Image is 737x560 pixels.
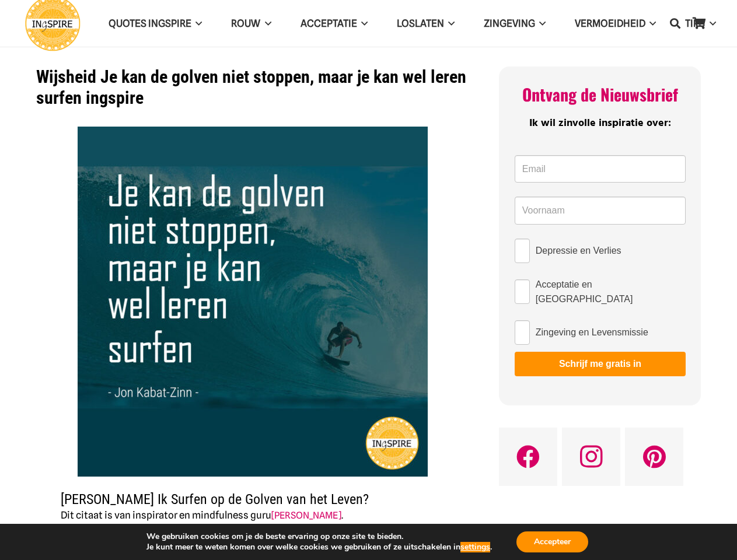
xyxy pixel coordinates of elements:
span: Zingeving [484,17,535,29]
a: [PERSON_NAME] [271,510,341,521]
span: Ontvang de Nieuwsbrief [522,82,678,106]
span: ROUW Menu [260,9,271,38]
span: Ik wil zinvolle inspiratie over: [529,115,671,132]
span: Acceptatie en [GEOGRAPHIC_DATA] [536,277,686,306]
span: Zingeving Menu [535,9,546,38]
span: ROUW [231,17,260,29]
span: . [341,510,343,521]
span: QUOTES INGSPIRE Menu [191,9,202,38]
input: Acceptatie en [GEOGRAPHIC_DATA] [515,279,530,304]
a: ROUWROUW Menu [216,9,285,38]
a: ZingevingZingeving Menu [469,9,560,38]
button: settings [460,542,490,552]
span: TIPS [685,17,705,29]
p: We gebruiken cookies om je de beste ervaring op onze site te bieden. [146,531,492,542]
button: Accepteer [516,531,588,552]
span: Acceptatie Menu [357,9,368,38]
a: Facebook [499,428,557,486]
span: Depressie en Verlies [536,243,621,258]
a: Zoeken [663,9,687,38]
span: QUOTES INGSPIRE [109,17,191,29]
a: VERMOEIDHEIDVERMOEIDHEID Menu [560,9,670,38]
a: QUOTES INGSPIREQUOTES INGSPIRE Menu [94,9,216,38]
a: LoslatenLoslaten Menu [382,9,469,38]
a: TIPSTIPS Menu [670,9,730,38]
input: Email [515,155,686,183]
p: Je kunt meer te weten komen over welke cookies we gebruiken of ze uitschakelen in . [146,542,492,552]
h1: Wijsheid Je kan de golven niet stoppen, maar je kan wel leren surfen ingspire [36,66,470,108]
button: Schrijf me gratis in [515,352,686,376]
p: Dit citaat is van inspirator en mindfulness guru [61,508,445,523]
span: Loslaten [397,17,444,29]
a: AcceptatieAcceptatie Menu [286,9,382,38]
a: Instagram [562,428,620,486]
span: VERMOEIDHEID Menu [645,9,656,38]
span: Loslaten Menu [444,9,455,38]
input: Depressie en Verlies [515,239,530,263]
span: Acceptatie [301,17,357,29]
span: VERMOEIDHEID [575,17,645,29]
img: Wijsheid: Je kan de golven niet stoppen, maar je kan wel leren surfen ingspire [78,127,428,477]
span: Zingeving en Levensmissie [536,325,648,339]
input: Voornaam [515,197,686,225]
a: Pinterest [625,428,683,486]
input: Zingeving en Levensmissie [515,320,530,345]
span: TIPS Menu [705,9,715,38]
h2: [PERSON_NAME] Ik Surfen op de Golven van het Leven? [61,477,445,508]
